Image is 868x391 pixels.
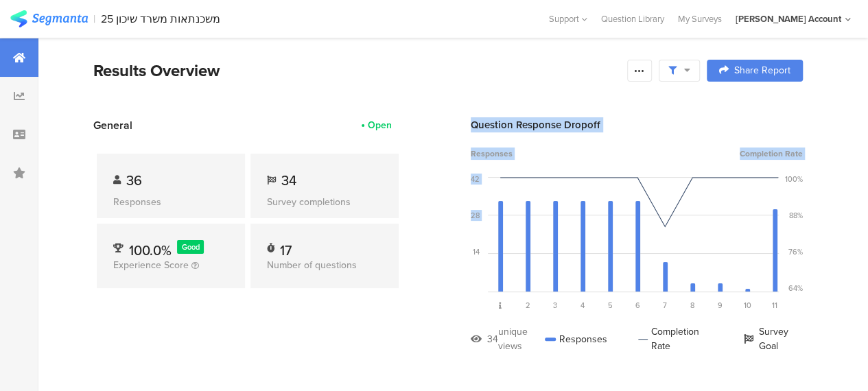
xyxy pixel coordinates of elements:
[549,8,587,29] div: Support
[638,324,713,353] div: Completion Rate
[93,58,620,83] div: Results Overview
[267,258,357,272] span: Number of questions
[545,324,607,353] div: Responses
[553,300,557,311] span: 3
[368,118,392,132] div: Open
[736,12,841,25] div: [PERSON_NAME] Account
[498,324,545,353] div: unique views
[101,12,220,25] div: משכנתאות משרד שיכון 25
[471,147,513,160] span: Responses
[93,117,132,133] span: General
[734,66,790,75] span: Share Report
[740,147,803,160] span: Completion Rate
[267,195,382,209] div: Survey completions
[471,174,480,185] div: 42
[182,241,200,252] span: Good
[280,240,292,254] div: 17
[526,300,530,311] span: 2
[663,300,667,311] span: 7
[594,12,671,25] a: Question Library
[789,210,803,221] div: 88%
[471,117,803,132] div: Question Response Dropoff
[473,246,480,257] div: 14
[129,240,172,261] span: 100.0%
[772,300,777,311] span: 11
[671,12,729,25] a: My Surveys
[281,170,296,191] span: 34
[113,195,228,209] div: Responses
[471,210,480,221] div: 28
[788,283,803,294] div: 64%
[744,324,803,353] div: Survey Goal
[635,300,640,311] span: 6
[126,170,142,191] span: 36
[93,11,95,27] div: |
[785,174,803,185] div: 100%
[718,300,723,311] span: 9
[10,10,88,27] img: segmanta logo
[690,300,694,311] span: 8
[608,300,613,311] span: 5
[744,300,751,311] span: 10
[113,258,189,272] span: Experience Score
[487,332,498,346] div: 34
[580,300,585,311] span: 4
[788,246,803,257] div: 76%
